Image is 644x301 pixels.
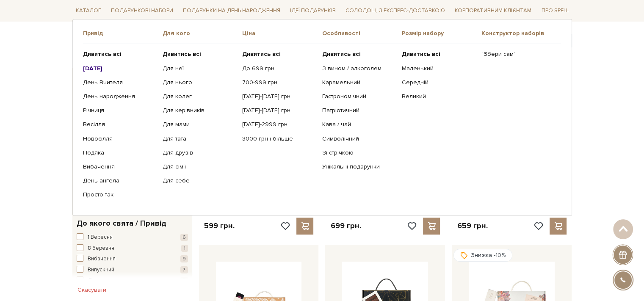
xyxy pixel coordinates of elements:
[163,79,236,86] a: Для нього
[163,50,236,58] a: Дивитись всі
[88,244,114,253] span: 8 березня
[77,233,188,242] button: 1 Вересня 6
[83,191,156,199] a: Просто так
[77,255,188,263] button: Вибачення 9
[83,50,156,58] a: Дивитись всі
[83,93,156,100] a: День народження
[481,50,555,58] a: "Збери сам"
[83,64,156,72] a: [DATE]
[287,4,339,17] a: Ідеї подарунків
[242,50,315,58] a: Дивитись всі
[83,149,156,157] a: Подяка
[342,3,448,18] a: Солодощі з експрес-доставкою
[457,221,487,231] p: 659 грн.
[204,221,235,231] p: 599 грн.
[163,30,242,37] span: Для кого
[88,276,120,285] span: День ангела
[163,149,236,157] a: Для друзів
[83,163,156,171] a: Вибачення
[180,277,188,284] span: 8
[83,107,156,114] a: Річниця
[83,135,156,142] a: Новосілля
[402,93,475,100] a: Великий
[453,249,512,262] div: Знижка -10%
[322,163,395,171] a: Унікальні подарунки
[83,79,156,86] a: День Вчителя
[83,121,156,128] a: Весілля
[77,218,166,229] span: До якого свята / Привід
[180,266,188,273] span: 7
[330,221,361,231] p: 699 грн.
[242,107,315,114] a: [DATE]-[DATE] грн
[451,4,535,17] a: Корпоративним клієнтам
[402,79,475,86] a: Середній
[322,64,395,72] a: З вином / алкоголем
[322,79,395,86] a: Карамельний
[83,64,102,72] b: [DATE]
[322,121,395,128] a: Кава / чай
[83,30,163,37] span: Привід
[402,64,475,72] a: Маленький
[88,233,113,242] span: 1 Вересня
[77,276,188,285] button: День ангела 8
[242,30,322,37] span: Ціна
[181,245,188,252] span: 1
[538,4,572,17] a: Про Spell
[242,64,315,72] a: До 699 грн
[163,50,201,58] b: Дивитись всі
[402,50,440,58] b: Дивитись всі
[77,244,188,253] button: 8 березня 1
[72,19,572,215] div: Каталог
[322,93,395,100] a: Гастрономічний
[322,107,395,114] a: Патріотичний
[163,135,236,142] a: Для тата
[72,4,105,17] a: Каталог
[77,266,188,274] button: Випускний 7
[163,93,236,100] a: Для колег
[481,30,561,37] span: Конструктор наборів
[322,135,395,142] a: Символічний
[180,4,284,17] a: Подарунки на День народження
[163,163,236,171] a: Для сім'ї
[322,30,401,37] span: Особливості
[180,234,188,241] span: 6
[242,79,315,86] a: 700-999 грн
[242,135,315,142] a: 3000 грн і більше
[72,283,111,297] button: Скасувати
[402,30,481,37] span: Розмір набору
[83,50,122,58] b: Дивитись всі
[108,4,177,17] a: Подарункові набори
[322,50,360,58] b: Дивитись всі
[163,107,236,114] a: Для керівників
[402,50,475,58] a: Дивитись всі
[242,121,315,128] a: [DATE]-2999 грн
[88,255,116,263] span: Вибачення
[88,266,114,274] span: Випускний
[322,149,395,157] a: Зі стрічкою
[180,255,188,262] span: 9
[163,121,236,128] a: Для мами
[322,50,395,58] a: Дивитись всі
[242,50,281,58] b: Дивитись всі
[83,177,156,185] a: День ангела
[163,177,236,185] a: Для себе
[242,93,315,100] a: [DATE]-[DATE] грн
[163,64,236,72] a: Для неї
